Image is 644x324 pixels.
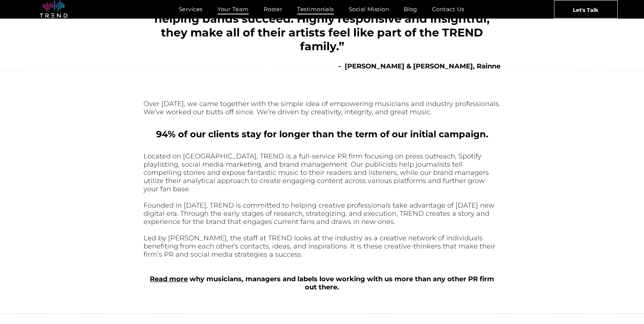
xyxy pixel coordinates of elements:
a: Read more [150,275,188,283]
a: Blog [396,4,425,15]
b: why musicians, managers and labels love working with us more than any other PR firm out there. [190,275,494,291]
a: Roster [256,4,290,15]
b: - [PERSON_NAME] & [PERSON_NAME], Rainne [338,62,500,70]
font: Led by [PERSON_NAME], the staff at TREND looks at the industry as a creative network of individua... [144,234,495,259]
a: Your Team [210,4,256,15]
a: Testimonials [290,4,341,15]
span: Let's Talk [573,0,598,19]
a: Social Mission [341,4,396,15]
span: Founded in [DATE], TREND is committed to helping creative professionals take advantage of [DATE] ... [144,201,495,226]
img: logo [40,1,67,18]
iframe: Chat Widget [510,238,644,324]
a: Services [171,4,210,15]
font: Located on [GEOGRAPHIC_DATA], TREND is a full-service PR firm focusing on press outreach, Spotify... [144,152,489,193]
font: Over [DATE], we came together with the simple idea of empowering musicians and industry professio... [144,100,500,116]
a: Contact Us [425,4,472,15]
b: 94% of our clients stay for longer than the term of our initial campaign. [156,129,488,139]
span: Testimonials [297,4,334,15]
